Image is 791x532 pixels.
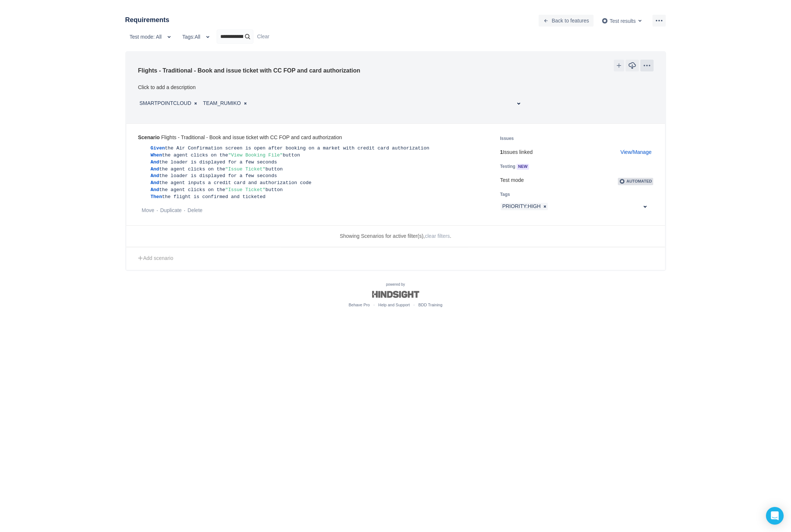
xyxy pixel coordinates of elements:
[655,16,664,25] span: more
[552,15,589,27] span: Back to features
[242,101,248,106] button: TEAM_RUMIKO, remove
[151,152,162,158] span: When
[618,177,653,183] a: Automated
[283,152,300,158] span: button
[138,134,160,140] b: Scenario
[378,303,410,307] a: Help and Support
[125,31,178,43] button: Test mode: All
[159,166,225,172] span: the agent clicks on the
[500,149,503,155] b: 1
[225,166,265,172] span: "Issue Ticket"
[539,17,594,23] a: Back to features
[543,18,549,24] span: back icon
[500,163,623,170] h5: Testing
[539,15,594,27] button: Back to features
[616,63,622,68] span: add icon
[225,187,265,193] span: "Issue Ticket"
[517,165,529,169] span: NEW
[151,180,159,186] span: And
[142,207,154,213] a: Move
[137,255,143,261] span: add icon
[766,507,784,525] div: Open Intercom Messenger
[160,207,182,213] a: Duplicate
[151,166,159,172] span: And
[542,204,548,209] button: PRIORITY:HIGH, remove
[228,152,283,158] span: "View Booking File"
[203,100,241,107] span: TEAM_RUMIKO
[159,159,277,165] span: the loader is displayed for a few seconds
[602,18,608,24] img: AgwABIgr006M16MAAAAASUVORK5CYII=
[162,194,266,200] span: the flight is confirmed and ticketed
[500,149,653,156] p: Issues linked
[500,191,623,198] h5: Tags
[138,85,196,90] div: Click to add a description
[266,187,283,193] span: button
[125,15,169,25] h3: Requirements
[119,282,672,309] div: powered by
[349,303,370,307] a: Behave Pro
[257,34,269,39] a: Clear
[126,229,665,247] p: Showing Scenarios for active filter(s), .
[619,179,626,184] img: AgwABIgr006M16MAAAAASUVORK5CYII=
[620,149,652,156] a: View/Manage
[418,303,442,307] a: BDD Training
[165,145,430,151] span: the Air Confirmation screen is open after booking on a market with credit card authorization
[140,100,192,107] span: SMARTPOINTCLOUD
[151,194,162,200] span: Then
[597,15,649,27] button: Test results
[643,61,651,70] span: more
[126,247,665,270] a: Add scenario
[502,203,540,210] span: PRIORITY:HIGH
[159,180,311,186] span: the agent inputs a credit card and authorization code
[266,166,283,172] span: button
[182,31,200,43] span: Tags: All
[162,152,228,158] span: the agent clicks on the
[425,233,450,239] a: clear filters
[130,31,162,43] span: Test mode: All
[610,18,636,24] span: Test results
[151,159,159,165] span: And
[500,135,623,142] h5: Issues
[138,135,342,140] div: Flights - Traditional - Book and issue ticket with CC FOP and card authorization
[151,173,159,179] span: And
[178,31,217,43] button: Tags:All
[243,33,252,40] span: search icon
[159,187,225,193] span: the agent clicks on the
[188,207,202,213] a: Delete
[193,101,199,106] button: SMARTPOINTCLOUD, remove
[138,66,360,75] h3: Flights - Traditional - Book and issue ticket with CC FOP and card authorization
[151,145,165,151] span: Given
[628,61,637,70] span: download icon
[159,173,277,179] span: the loader is displayed for a few seconds
[151,187,159,193] span: And
[500,177,653,184] div: Test mode
[626,179,652,183] span: Automated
